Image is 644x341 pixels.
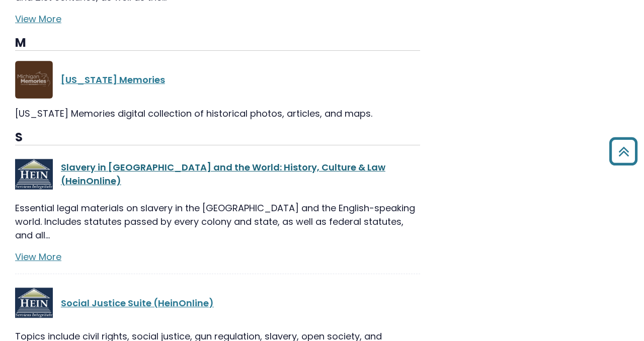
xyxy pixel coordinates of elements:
[61,297,214,309] a: Social Justice Suite (HeinOnline)
[15,201,420,242] p: Essential legal materials on slavery in the [GEOGRAPHIC_DATA] and the English-speaking world. Inc...
[61,73,165,86] a: [US_STATE] Memories
[15,107,420,120] div: [US_STATE] Memories digital collection of historical photos, articles, and maps.
[61,161,385,187] a: Slavery in [GEOGRAPHIC_DATA] and the World: History, Culture & Law (HeinOnline)
[15,36,420,51] h3: M
[15,13,61,25] a: View More
[15,250,61,263] a: View More
[605,142,641,160] a: Back to Top
[15,130,420,145] h3: S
